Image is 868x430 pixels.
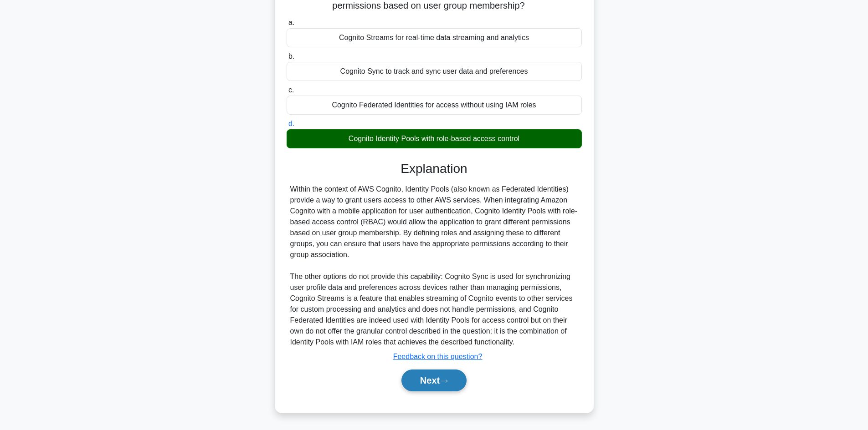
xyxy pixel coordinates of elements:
[287,62,582,81] div: Cognito Sync to track and sync user data and preferences
[287,129,582,148] div: Cognito Identity Pools with role-based access control
[287,28,582,47] div: Cognito Streams for real-time data streaming and analytics
[288,52,294,60] span: b.
[393,353,483,360] a: Feedback on this question?
[292,161,576,177] h3: Explanation
[287,96,582,115] div: Cognito Federated Identities for access without using IAM roles
[288,120,294,127] span: d.
[288,86,294,94] span: c.
[290,184,578,348] div: Within the context of AWS Cognito, Identity Pools (also known as Federated Identities) provide a ...
[288,19,294,26] span: a.
[401,369,467,391] button: Next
